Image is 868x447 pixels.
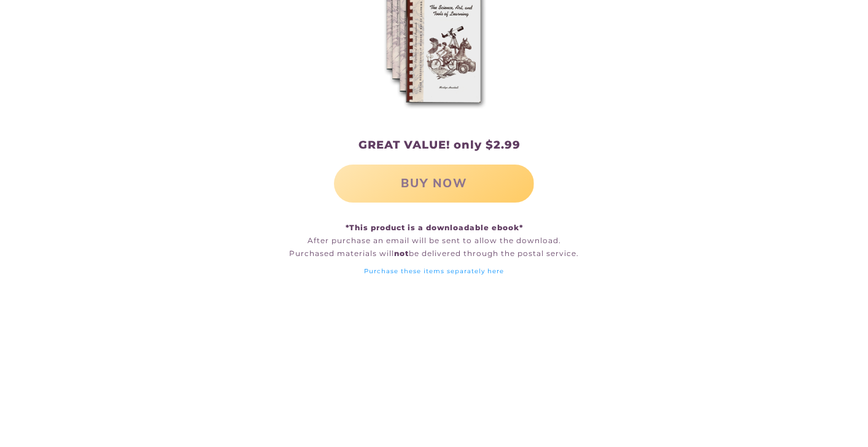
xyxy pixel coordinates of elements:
strong: not [394,249,409,258]
a: BUY NOW [334,165,533,203]
strong: *This product is a downloadable ebook* [346,223,523,232]
span: BUY NOW [340,171,527,196]
p: GREAT VALUE! only $2.99 [276,126,603,165]
p: After purchase an email will be sent to allow the download. Purchased materials will be delivered... [266,216,603,260]
a: Purchase these items separately here [364,267,504,275]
